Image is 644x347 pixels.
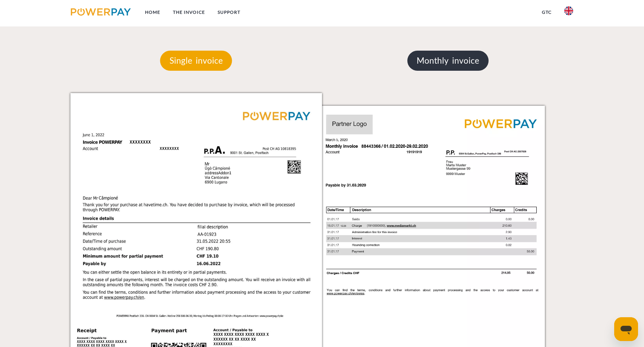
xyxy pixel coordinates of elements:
[536,6,558,19] a: GTC
[167,6,211,19] a: THE INVOICE
[160,51,232,71] p: Single invoice
[71,8,131,16] img: logo-powerpay.svg
[564,6,573,15] img: en
[211,6,247,19] a: Support
[614,317,638,341] iframe: Button to launch messaging window
[407,51,489,71] p: Monthly invoice
[139,6,167,19] a: Home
